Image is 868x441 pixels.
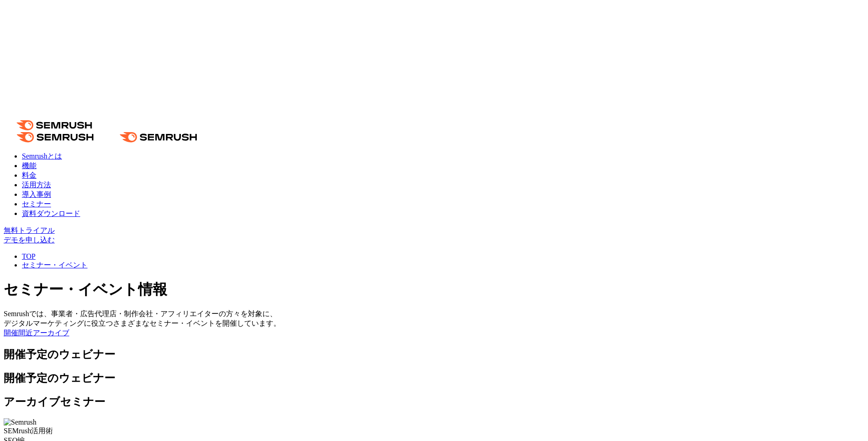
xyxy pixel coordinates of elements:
img: Semrush [4,418,36,426]
div: Semrushでは、事業者・広告代理店・制作会社・アフィリエイターの方々を対象に、 デジタルマーケティングに役立つさまざまなセミナー・イベントを開催しています。 [4,309,864,328]
a: 資料ダウンロード [22,210,80,217]
a: セミナー [22,200,51,208]
a: 料金 [22,171,36,179]
h2: 開催予定のウェビナー [4,347,864,362]
h2: アーカイブセミナー [4,395,864,409]
a: Semrushとは [22,152,62,160]
a: TOP [22,252,36,260]
a: 活用方法 [22,181,51,189]
a: デモを申し込む [4,236,55,244]
a: 開催間近 [4,329,33,337]
h1: セミナー・イベント情報 [4,280,864,300]
a: アーカイブ [33,329,69,337]
a: 無料トライアル [4,226,55,234]
h2: 開催予定のウェビナー [4,371,864,385]
a: 導入事例 [22,190,51,198]
a: セミナー・イベント [22,261,87,269]
a: 機能 [22,162,36,169]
